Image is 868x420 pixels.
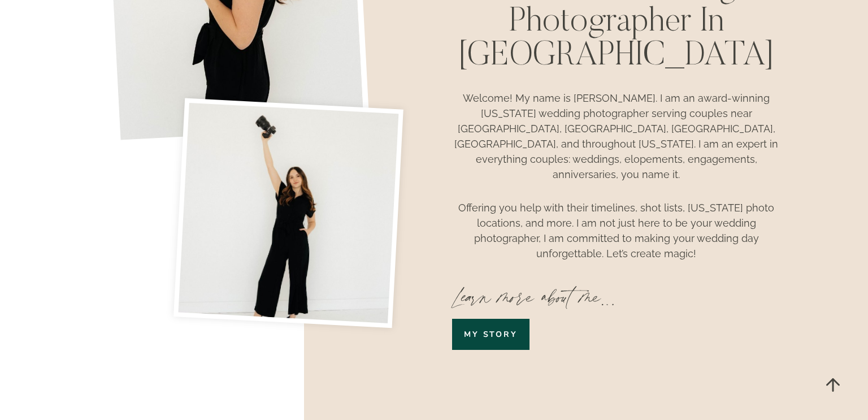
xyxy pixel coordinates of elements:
p: Learn more about me… [452,279,780,313]
span: My story [464,328,517,340]
a: Scroll to top [814,366,851,403]
p: Welcome! My name is [PERSON_NAME]. I am an award-winning [US_STATE] wedding photographer serving ... [452,90,780,182]
a: My story [452,319,529,350]
p: Offering you help with their timelines, shot lists, [US_STATE] photo locations, and more. I am no... [452,200,780,261]
img: wedding photographer Aubrey Williams [173,98,403,328]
